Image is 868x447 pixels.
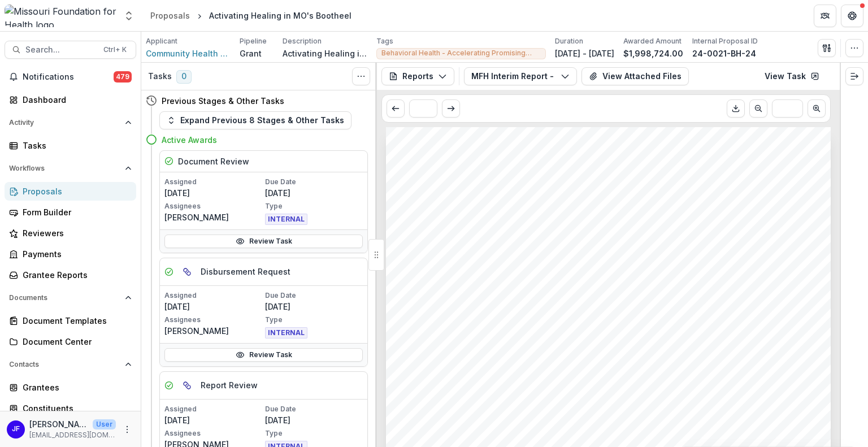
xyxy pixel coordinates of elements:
button: View dependent tasks [178,376,196,394]
div: Constituents [23,402,127,414]
div: Grantees [23,381,127,393]
h4: Previous Stages & Other Tasks [162,95,284,107]
span: Award Amount [413,420,487,431]
h3: Tasks [148,72,172,81]
p: Applicant [146,36,177,46]
p: Tags [376,36,393,46]
p: Awarded Amount [623,36,682,46]
div: Proposals [23,185,127,197]
div: Proposals [150,10,190,21]
span: Funding Program [413,349,500,359]
button: Open Contacts [5,355,136,374]
p: [DATE] [164,187,263,199]
div: Jean Freeman-Crawford [12,426,20,433]
p: Due Date [265,177,363,187]
a: Grantee Reports [5,266,136,284]
span: Behavioral Health - Accelerating Promising Practices [381,49,541,57]
p: [EMAIL_ADDRESS][DOMAIN_NAME] [29,430,116,440]
span: Submission Responses [413,154,581,168]
div: Form Builder [23,206,127,218]
div: Document Templates [23,315,127,327]
button: Open entity switcher [121,5,137,27]
button: View Attached Files [581,67,689,85]
div: Dashboard [23,94,127,106]
p: Grant [240,47,262,59]
button: MFH Interim Report - 24-0021-BH-24 [464,67,577,85]
a: Document Center [5,332,136,351]
span: Project Title [413,385,473,396]
button: Search... [5,41,136,59]
p: Due Date [265,290,363,301]
p: [DATE] [164,414,263,426]
span: Workflows [9,164,120,172]
a: Constituents [5,399,136,418]
p: Type [265,315,363,325]
p: $1,998,724.00 [623,47,683,59]
button: Notifications479 [5,68,136,86]
span: Submitted By [413,241,480,252]
button: Open Workflows [5,159,136,177]
h4: Active Awards [162,134,217,146]
button: More [120,423,134,436]
span: INTERNAL [265,214,307,225]
p: Assignees [164,315,263,325]
span: Submitted By Email [413,313,511,324]
button: Scroll to previous page [387,99,405,118]
a: Review Task [164,348,363,362]
span: Documents [9,294,120,302]
button: View dependent tasks [178,263,196,281]
p: Assigned [164,290,263,301]
button: Open Documents [5,289,136,307]
button: Scroll to previous page [749,99,767,118]
div: Reviewers [23,227,127,239]
p: [DATE] [265,301,363,313]
p: [DATE] - [DATE] [555,47,614,59]
button: Reports [381,67,454,85]
button: Expand Previous 8 Stages & Other Tasks [159,111,351,129]
p: Type [265,201,363,211]
a: Proposals [5,182,136,201]
span: CEO [413,290,432,300]
p: Internal Proposal ID [692,36,758,46]
button: Expand right [845,67,863,85]
a: Community Health Commission of [US_STATE] [146,47,231,59]
p: [PERSON_NAME] [164,325,263,337]
p: Due Date [265,404,363,414]
p: [DATE] [265,414,363,426]
span: Notifications [23,72,114,82]
p: Assignees [164,428,263,439]
img: Missouri Foundation for Health logo [5,5,116,27]
button: Partners [814,5,836,27]
span: [EMAIL_ADDRESS][DOMAIN_NAME] [413,326,565,335]
p: Activating Healing in [US_STATE]'s Bootheel fills a service gap for therapeutic supports in commu... [283,47,367,59]
span: $1,998,724.00 [413,434,470,443]
div: Ctrl + K [101,44,129,56]
span: Behavioral Health - Accelerating Promising Practices [413,362,622,371]
p: [DATE] [265,187,363,199]
p: Pipeline [240,36,267,46]
a: Review Task [164,235,363,248]
span: Award Information [413,180,519,192]
p: [DATE] [164,301,263,313]
p: Description [283,36,322,46]
a: Payments [5,245,136,263]
button: Get Help [841,5,863,27]
h5: Report Review [201,379,258,391]
div: Payments [23,248,127,260]
span: Contacts [9,361,120,368]
p: [PERSON_NAME] [29,418,88,430]
span: 0 [176,70,192,84]
a: Document Templates [5,311,136,330]
p: [PERSON_NAME] [164,211,263,223]
a: Reviewers [5,224,136,242]
span: Activity [9,119,120,127]
p: Assigned [164,404,263,414]
button: Download PDF [727,99,745,118]
span: 479 [114,71,132,83]
span: Search... [25,45,97,55]
p: Assignees [164,201,263,211]
div: Tasks [23,140,127,151]
p: Duration [555,36,583,46]
a: Dashboard [5,90,136,109]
